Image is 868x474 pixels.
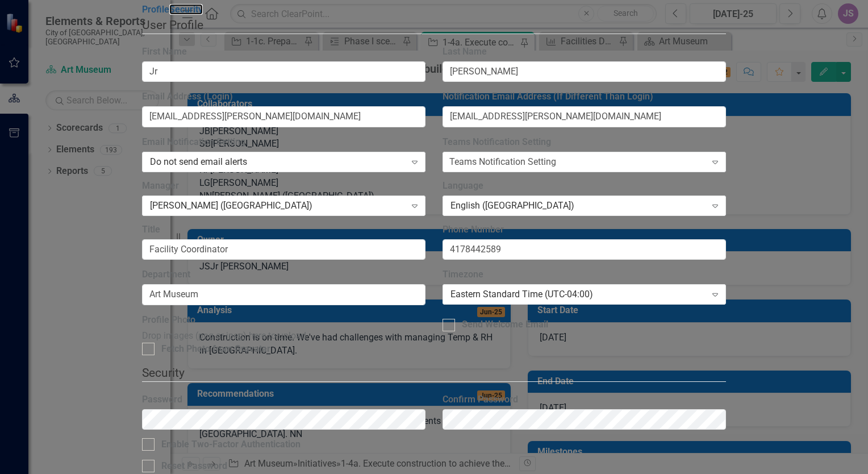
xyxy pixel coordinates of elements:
div: English ([GEOGRAPHIC_DATA]) [450,199,706,212]
div: Eastern Standard Time (UTC-04:00) [450,288,706,301]
label: Last Name [443,45,726,59]
div: Fetch Photo from Gravatar [161,343,270,356]
label: Notification Email Address (If Different Than Login) [443,90,726,103]
div: Reset Password [161,460,227,473]
div: Enable Two-Factor Authentication [161,438,301,451]
a: Profile [142,4,169,15]
div: [PERSON_NAME] ([GEOGRAPHIC_DATA]) [150,199,406,212]
label: Email Notification Setting [142,136,425,149]
legend: Security [142,364,727,382]
label: Language [443,180,726,193]
label: Manager [142,180,425,193]
legend: User Profile [142,16,727,34]
a: Security [169,4,203,15]
div: Do not send email alerts [150,156,406,169]
div: Drop images (png or jpeg) here to upload [142,330,425,343]
label: Timezone [443,268,726,281]
div: Teams Notification Setting [449,156,556,169]
label: Confirm Password [443,393,726,406]
label: Phone Number [443,223,726,236]
label: Password [142,393,425,406]
label: Email Address (Login) [142,90,425,103]
label: Department [142,268,425,281]
label: Title [142,223,425,236]
label: Profile Photo [142,314,425,327]
label: First Name [142,45,425,59]
div: Send Welcome Email [462,318,548,331]
label: Teams Notification Setting [443,136,726,149]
